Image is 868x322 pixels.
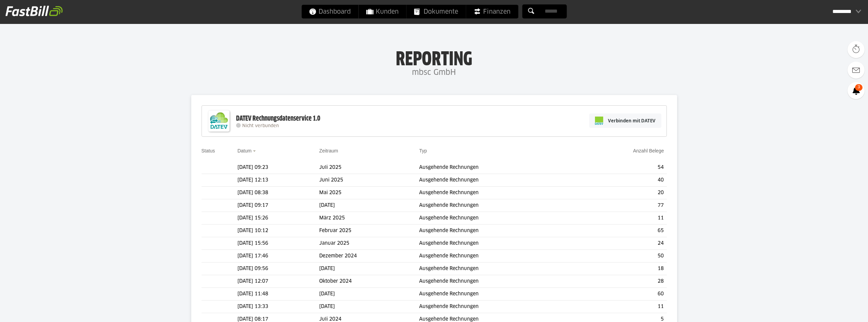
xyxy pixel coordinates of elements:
[847,82,865,99] a: 3
[577,288,666,300] td: 60
[419,300,577,313] td: Ausgehende Rechnungen
[319,187,419,199] td: Mai 2025
[419,199,577,212] td: Ausgehende Rechnungen
[237,237,319,250] td: [DATE] 15:56
[577,174,666,187] td: 40
[633,148,664,153] a: Anzahl Belege
[595,117,603,125] img: pi-datev-logo-farbig-24.svg
[319,199,419,212] td: [DATE]
[414,5,458,18] span: Dokumente
[319,225,419,237] td: Februar 2025
[319,250,419,263] td: Dezember 2024
[237,250,319,263] td: [DATE] 17:46
[815,301,861,319] iframe: Öffnet ein Widget, in dem Sie weitere Informationen finden
[577,199,666,212] td: 77
[474,5,510,18] span: Finanzen
[366,5,399,18] span: Kunden
[237,263,319,275] td: [DATE] 09:56
[237,225,319,237] td: [DATE] 10:12
[253,150,257,152] img: sort_desc.gif
[237,187,319,199] td: [DATE] 08:38
[301,5,358,18] a: Dashboard
[319,288,419,300] td: [DATE]
[419,174,577,187] td: Ausgehende Rechnungen
[855,84,863,91] span: 3
[577,300,666,313] td: 11
[319,161,419,174] td: Juli 2025
[466,5,518,18] a: Finanzen
[319,300,419,313] td: [DATE]
[242,124,279,128] span: Nicht verbunden
[577,250,666,263] td: 50
[309,5,351,18] span: Dashboard
[5,5,63,16] img: fastbill_logo_white.png
[359,5,406,18] a: Kunden
[419,187,577,199] td: Ausgehende Rechnungen
[589,113,661,128] a: Verbinden mit DATEV
[237,199,319,212] td: [DATE] 09:17
[319,263,419,275] td: [DATE]
[237,161,319,174] td: [DATE] 09:23
[577,187,666,199] td: 20
[419,237,577,250] td: Ausgehende Rechnungen
[237,174,319,187] td: [DATE] 12:13
[406,5,466,18] a: Dokumente
[577,161,666,174] td: 54
[419,161,577,174] td: Ausgehende Rechnungen
[236,114,320,123] div: DATEV Rechnungsdatenservice 1.0
[419,288,577,300] td: Ausgehende Rechnungen
[419,263,577,275] td: Ausgehende Rechnungen
[237,288,319,300] td: [DATE] 11:48
[577,225,666,237] td: 65
[202,148,215,153] a: Status
[237,300,319,313] td: [DATE] 13:33
[319,212,419,225] td: März 2025
[577,212,666,225] td: 11
[319,275,419,288] td: Oktober 2024
[577,263,666,275] td: 18
[237,212,319,225] td: [DATE] 15:26
[419,275,577,288] td: Ausgehende Rechnungen
[419,225,577,237] td: Ausgehende Rechnungen
[608,117,656,124] span: Verbinden mit DATEV
[319,148,338,153] a: Zeitraum
[319,174,419,187] td: Juni 2025
[237,275,319,288] td: [DATE] 12:07
[577,275,666,288] td: 28
[319,237,419,250] td: Januar 2025
[577,237,666,250] td: 24
[419,212,577,225] td: Ausgehende Rechnungen
[68,48,800,66] h1: Reporting
[237,148,251,153] a: Datum
[205,107,233,135] img: DATEV-Datenservice Logo
[419,148,427,153] a: Typ
[419,250,577,263] td: Ausgehende Rechnungen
